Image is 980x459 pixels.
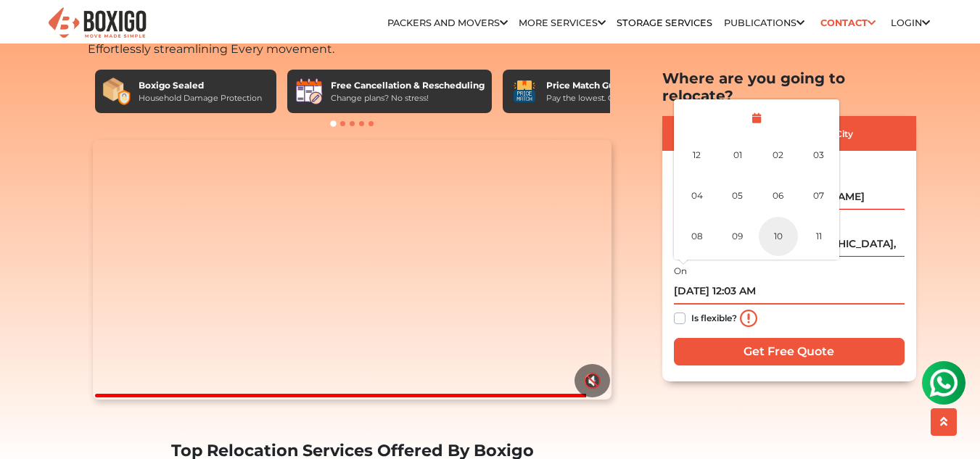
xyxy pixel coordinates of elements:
a: More services [519,17,606,28]
a: Storage Services [617,17,712,28]
div: Boxigo Sealed [139,79,262,92]
a: Contact [815,12,880,34]
div: 03 [799,135,839,174]
label: On [674,264,687,277]
div: 09 [718,216,757,255]
div: 12 [678,135,717,174]
div: 02 [759,135,798,174]
button: scroll up [931,408,957,436]
div: Pay the lowest. Guaranteed! [546,92,656,104]
div: 07 [799,175,839,215]
a: Login [891,17,930,28]
div: 10 [759,216,798,255]
img: Boxigo Sealed [102,77,131,106]
div: 06 [759,175,798,215]
div: 04 [678,175,717,215]
img: Free Cancellation & Rescheduling [295,77,324,106]
a: Publications [724,17,804,28]
button: 🔇 [575,364,610,397]
div: 08 [678,216,717,255]
label: Is flexible? [691,309,737,324]
div: Change plans? No stress! [331,92,485,104]
a: Select Time [677,111,836,124]
div: 01 [718,135,757,174]
span: Effortlessly streamlining Every movement. [88,42,334,56]
div: Household Damage Protection [139,92,262,104]
img: info [740,310,757,327]
div: Price Match Guarantee [546,79,656,92]
video: Your browser does not support the video tag. [93,140,612,400]
img: whatsapp-icon.svg [15,15,44,44]
div: Free Cancellation & Rescheduling [331,79,485,92]
h2: Where are you going to relocate? [662,70,916,104]
div: 05 [718,175,757,215]
div: 11 [799,216,839,255]
input: Moving date [674,278,905,304]
img: Price Match Guarantee [510,77,539,106]
img: Boxigo [46,6,148,41]
a: Packers and Movers [387,17,508,28]
input: Get Free Quote [674,337,905,365]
